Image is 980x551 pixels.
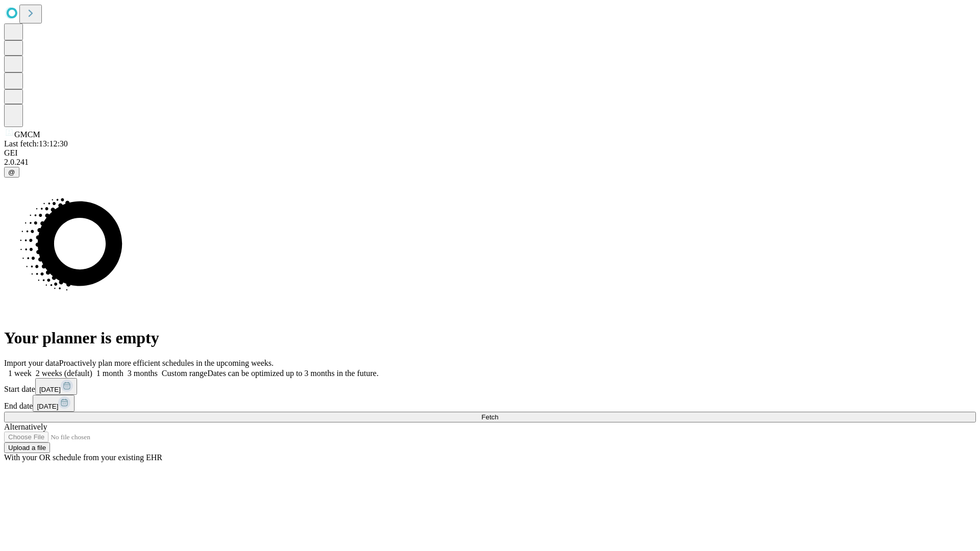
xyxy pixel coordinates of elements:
[4,167,19,178] button: @
[128,369,158,378] span: 3 months
[33,395,75,412] button: [DATE]
[4,148,976,158] div: GEI
[8,168,15,176] span: @
[4,378,976,395] div: Start date
[4,395,976,412] div: End date
[96,369,124,378] span: 1 month
[4,422,47,431] span: Alternatively
[4,453,162,462] span: With your OR schedule from your existing EHR
[14,130,40,139] span: GMCM
[8,369,32,378] span: 1 week
[35,378,77,395] button: [DATE]
[4,139,68,148] span: Last fetch: 13:12:30
[4,158,976,167] div: 2.0.241
[481,413,498,421] span: Fetch
[207,369,378,378] span: Dates can be optimized up to 3 months in the future.
[4,359,59,367] span: Import your data
[4,329,976,347] h1: Your planner is empty
[4,442,50,453] button: Upload a file
[36,369,92,378] span: 2 weeks (default)
[162,369,207,378] span: Custom range
[59,359,274,367] span: Proactively plan more efficient schedules in the upcoming weeks.
[39,386,61,393] span: [DATE]
[4,412,976,422] button: Fetch
[37,403,58,410] span: [DATE]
